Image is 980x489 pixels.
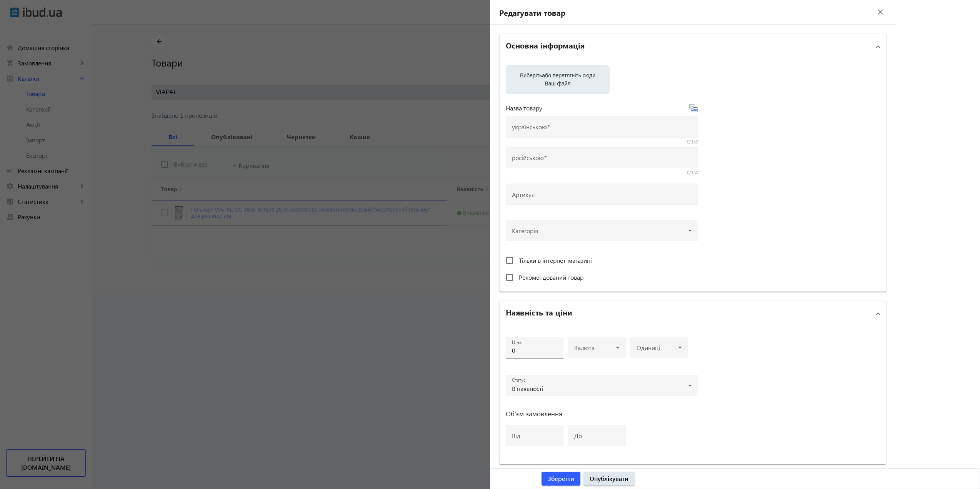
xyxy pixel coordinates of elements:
svg-icon: Перекласти на рос. [689,103,698,113]
span: Назва товару [506,105,542,111]
label: або перетягніть сюди Ваш файл [512,69,603,90]
div: Основна інформація [500,59,886,291]
span: Рекомендований товар [519,273,583,281]
mat-label: російською [512,154,544,162]
mat-expansion-panel-header: Основна інформація [500,34,886,59]
mat-label: українською [512,123,547,131]
span: Тільки в інтернет-магазині [519,256,592,264]
span: Виберіть [520,72,542,78]
h2: Основна інформація [506,40,585,50]
mat-label: Артикул [512,190,535,199]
